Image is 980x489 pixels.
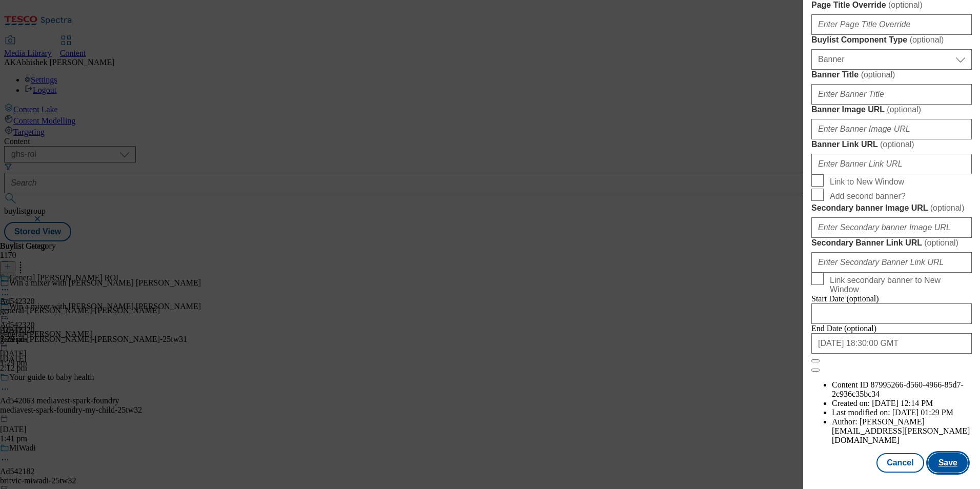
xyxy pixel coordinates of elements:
label: Banner Title [811,70,972,80]
span: [DATE] 12:14 PM [872,399,933,407]
span: ( optional ) [880,140,914,149]
span: [DATE] 01:29 PM [892,408,953,417]
span: ( optional ) [930,203,965,212]
span: Start Date (optional) [811,294,879,303]
label: Buylist Component Type [811,35,972,45]
span: ( optional ) [924,238,958,247]
span: End Date (optional) [811,324,876,333]
input: Enter Date [811,303,972,324]
button: Save [928,453,968,473]
button: Cancel [876,453,924,473]
label: Banner Image URL [811,105,972,115]
span: Link secondary banner to New Window [830,276,968,294]
input: Enter Date [811,333,972,354]
span: ( optional ) [861,70,895,79]
span: ( optional ) [887,105,921,114]
input: Enter Banner Link URL [811,154,972,174]
label: Secondary banner Image URL [811,203,972,213]
input: Enter Page Title Override [811,14,972,35]
li: Last modified on: [832,408,972,417]
input: Enter Banner Image URL [811,119,972,139]
span: Link to New Window [830,177,904,187]
li: Content ID [832,380,972,399]
label: Secondary Banner Link URL [811,238,972,248]
span: Add second banner? [830,192,906,201]
input: Enter Secondary banner Image URL [811,217,972,238]
span: ( optional ) [888,1,923,9]
input: Enter Banner Title [811,84,972,105]
span: [PERSON_NAME][EMAIL_ADDRESS][PERSON_NAME][DOMAIN_NAME] [832,417,970,444]
li: Created on: [832,399,972,408]
span: 87995266-d560-4966-85d7-2c936c35bc34 [832,380,964,398]
li: Author: [832,417,972,445]
button: Close [811,359,820,362]
label: Banner Link URL [811,139,972,150]
span: ( optional ) [910,35,944,44]
input: Enter Secondary Banner Link URL [811,252,972,273]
